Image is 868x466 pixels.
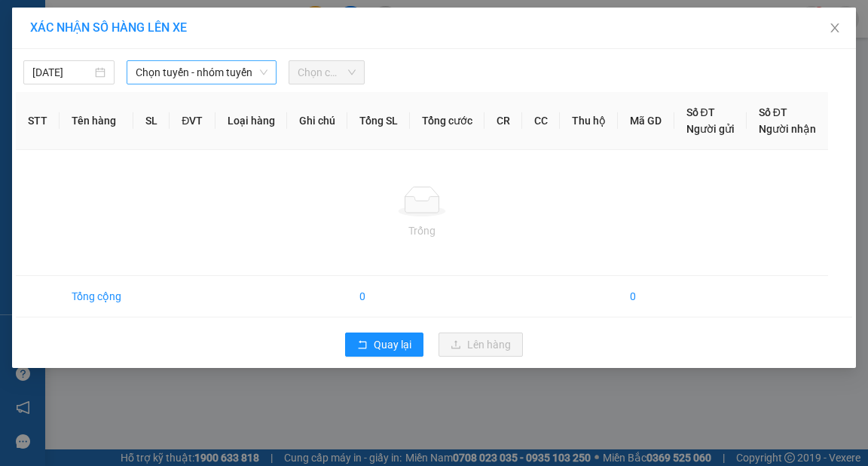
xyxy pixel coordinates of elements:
[347,92,410,150] th: Tổng SL
[829,22,841,34] span: close
[11,97,121,115] div: 50.000
[345,333,423,357] button: rollbackQuay lại
[16,92,60,150] th: STT
[13,13,118,49] div: VP Trưng Nhị
[129,67,234,88] div: 0344529411
[814,8,856,50] button: Close
[618,276,674,317] td: 0
[60,92,133,150] th: Tên hàng
[13,14,36,30] span: Gửi:
[759,123,816,135] span: Người nhận
[32,64,92,81] input: 12/10/2025
[13,49,118,67] div: TƯƠI
[30,20,187,35] span: XÁC NHẬN SỐ HÀNG LÊN XE
[298,61,356,84] span: Chọn chuyến
[136,61,267,84] span: Chọn tuyến - nhóm tuyến
[133,92,170,150] th: SL
[618,92,674,150] th: Mã GD
[522,92,560,150] th: CC
[484,92,522,150] th: CR
[759,106,787,118] span: Số ĐT
[560,92,618,150] th: Thu hộ
[129,14,165,30] span: Nhận:
[287,92,347,150] th: Ghi chú
[215,92,287,150] th: Loại hàng
[28,222,816,239] div: Trống
[410,92,484,150] th: Tổng cước
[259,68,268,77] span: down
[60,276,133,317] td: Tổng cộng
[439,333,523,357] button: uploadLên hàng
[11,99,26,115] span: R :
[129,13,234,49] div: 167 QL13
[13,67,118,88] div: 0984286120
[686,123,735,135] span: Người gửi
[357,339,368,351] span: rollback
[347,276,410,317] td: 0
[129,49,234,67] div: SÙN
[170,92,215,150] th: ĐVT
[686,106,715,118] span: Số ĐT
[374,336,411,353] span: Quay lại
